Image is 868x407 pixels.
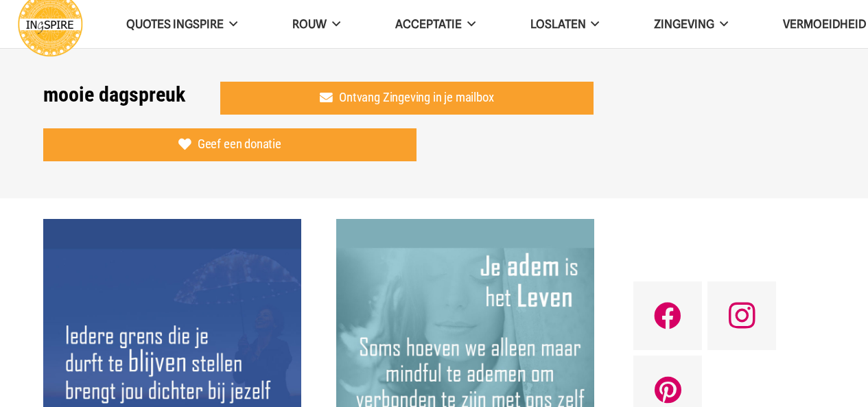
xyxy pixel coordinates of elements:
a: Iedere grens die je durft te blijven stellen brengt je dichterbij jezelf – Ingspire [43,220,301,234]
span: Ontvang Zingeving in je mailbox [339,90,493,105]
span: Zingeving [654,17,714,31]
a: Instagram [707,281,776,350]
span: Loslaten [530,17,586,31]
a: QUOTES INGSPIRE [99,7,265,42]
a: Facebook [633,281,702,350]
a: Loslaten [503,7,627,42]
a: Acceptatie [368,7,503,42]
a: Ontvang Zingeving in je mailbox [220,82,594,115]
span: QUOTES INGSPIRE [126,17,224,31]
span: Acceptatie [395,17,462,31]
a: ROUW [265,7,368,42]
span: ROUW [292,17,327,31]
span: Geef een donatie [198,137,281,152]
a: Geef een donatie [43,128,417,161]
span: VERMOEIDHEID [783,17,866,31]
a: © Quote: Je adem is het Leven -Soms hoeven we alleen maar mindful te ademen om .. [336,220,594,234]
h1: mooie dagspreuk [43,82,185,107]
a: Zingeving [626,7,755,42]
